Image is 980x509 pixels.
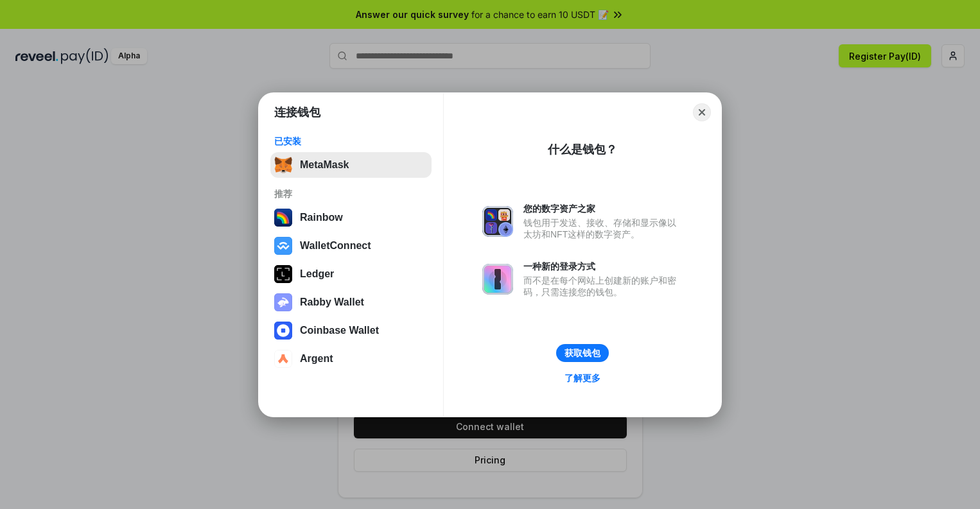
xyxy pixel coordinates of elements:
div: 您的数字资产之家 [523,203,683,214]
a: 了解更多 [557,370,608,386]
button: Close [693,103,711,121]
img: svg+xml,%3Csvg%20width%3D%2228%22%20height%3D%2228%22%20viewBox%3D%220%200%2028%2028%22%20fill%3D... [274,350,292,368]
button: Argent [270,346,432,372]
div: MetaMask [300,159,349,171]
img: svg+xml,%3Csvg%20width%3D%22120%22%20height%3D%22120%22%20viewBox%3D%220%200%20120%20120%22%20fil... [274,209,292,227]
div: Rabby Wallet [300,297,364,308]
img: svg+xml,%3Csvg%20width%3D%2228%22%20height%3D%2228%22%20viewBox%3D%220%200%2028%2028%22%20fill%3D... [274,322,292,340]
button: Coinbase Wallet [270,318,432,343]
img: svg+xml,%3Csvg%20xmlns%3D%22http%3A%2F%2Fwww.w3.org%2F2000%2Fsvg%22%20fill%3D%22none%22%20viewBox... [482,264,513,295]
div: 获取钱包 [564,347,600,359]
button: 获取钱包 [556,344,609,362]
button: Rainbow [270,205,432,230]
div: Rainbow [300,212,343,223]
button: MetaMask [270,152,432,178]
div: 钱包用于发送、接收、存储和显示像以太坊和NFT这样的数字资产。 [523,217,683,240]
div: 已安装 [274,135,428,147]
img: svg+xml,%3Csvg%20xmlns%3D%22http%3A%2F%2Fwww.w3.org%2F2000%2Fsvg%22%20fill%3D%22none%22%20viewBox... [482,206,513,237]
div: WalletConnect [300,240,371,252]
img: svg+xml,%3Csvg%20xmlns%3D%22http%3A%2F%2Fwww.w3.org%2F2000%2Fsvg%22%20fill%3D%22none%22%20viewBox... [274,293,292,311]
img: svg+xml,%3Csvg%20fill%3D%22none%22%20height%3D%2233%22%20viewBox%3D%220%200%2035%2033%22%20width%... [274,156,292,174]
div: 什么是钱包？ [548,142,617,157]
div: 一种新的登录方式 [523,261,683,272]
img: svg+xml,%3Csvg%20width%3D%2228%22%20height%3D%2228%22%20viewBox%3D%220%200%2028%2028%22%20fill%3D... [274,237,292,255]
img: svg+xml,%3Csvg%20xmlns%3D%22http%3A%2F%2Fwww.w3.org%2F2000%2Fsvg%22%20width%3D%2228%22%20height%3... [274,265,292,283]
div: 了解更多 [564,372,600,384]
button: WalletConnect [270,233,432,259]
h1: 连接钱包 [274,105,320,120]
div: Coinbase Wallet [300,325,379,336]
button: Rabby Wallet [270,289,432,315]
button: Ledger [270,261,432,287]
div: 推荐 [274,188,428,200]
div: 而不是在每个网站上创建新的账户和密码，只需连接您的钱包。 [523,275,683,298]
div: Argent [300,353,333,365]
div: Ledger [300,268,334,280]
